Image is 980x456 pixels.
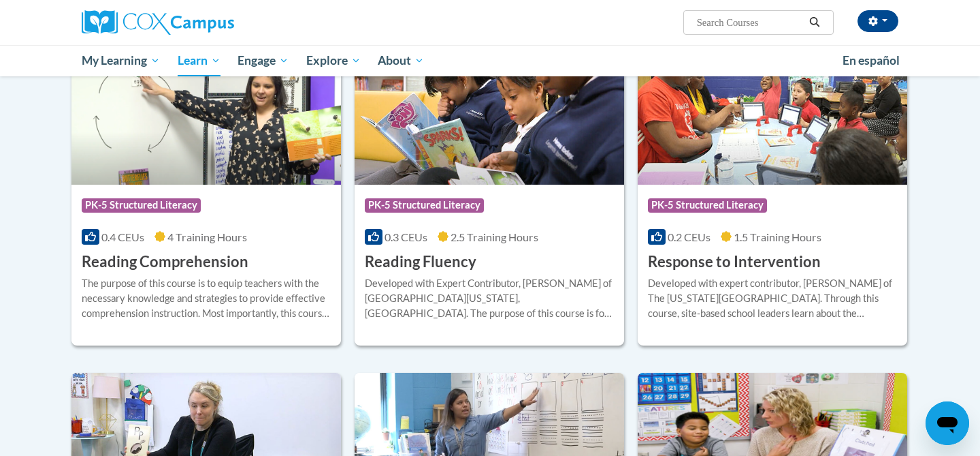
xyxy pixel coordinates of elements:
span: 2.5 Training Hours [451,230,538,243]
img: Course Logo [638,46,907,185]
span: My Learning [82,52,160,69]
span: About [378,52,424,69]
a: En español [834,46,909,75]
iframe: Button to launch messaging window [926,401,969,445]
h3: Response to Intervention [648,252,821,273]
div: The purpose of this course is to equip teachers with the necessary knowledge and strategies to pr... [82,276,331,321]
span: Engage [238,52,289,69]
div: Developed with Expert Contributor, [PERSON_NAME] of [GEOGRAPHIC_DATA][US_STATE], [GEOGRAPHIC_DATA... [365,276,614,321]
h3: Reading Comprehension [82,252,248,273]
a: Course LogoPK-5 Structured Literacy0.3 CEUs2.5 Training Hours Reading FluencyDeveloped with Exper... [355,46,624,346]
a: My Learning [73,45,169,76]
a: Course LogoPK-5 Structured Literacy0.2 CEUs1.5 Training Hours Response to InterventionDeveloped w... [638,46,907,346]
img: Course Logo [355,46,624,185]
span: 1.5 Training Hours [734,230,821,243]
div: Developed with expert contributor, [PERSON_NAME] of The [US_STATE][GEOGRAPHIC_DATA]. Through this... [648,276,897,321]
span: PK-5 Structured Literacy [365,198,484,212]
input: Search Courses [696,14,804,31]
img: Cox Campus [82,10,234,35]
a: Engage [229,45,297,76]
h3: Reading Fluency [365,252,476,273]
span: 4 Training Hours [167,230,247,243]
button: Account Settings [857,10,898,32]
a: About [370,45,434,76]
span: Explore [306,52,361,69]
div: Main menu [61,45,919,76]
span: 0.4 CEUs [101,230,144,243]
span: 0.2 CEUs [668,230,710,243]
span: PK-5 Structured Literacy [82,198,201,212]
span: Learn [178,52,220,69]
img: Course Logo [71,46,341,185]
a: Learn [169,45,229,76]
a: Course LogoPK-5 Structured Literacy0.4 CEUs4 Training Hours Reading ComprehensionThe purpose of t... [71,46,341,346]
span: PK-5 Structured Literacy [648,198,767,212]
span: En español [843,53,900,67]
a: Explore [297,45,370,76]
span: 0.3 CEUs [385,230,427,243]
button: Search [804,14,825,31]
a: Cox Campus [82,10,340,35]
